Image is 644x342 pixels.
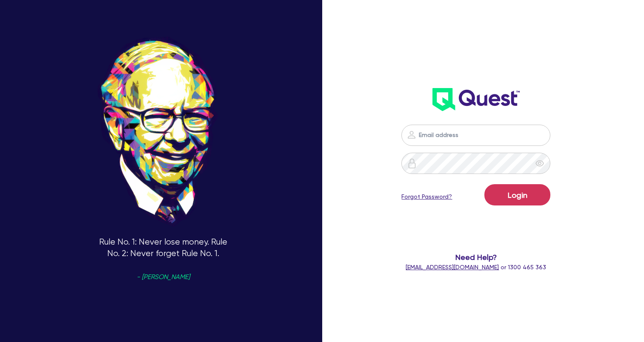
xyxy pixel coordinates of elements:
input: Email address [401,125,550,146]
span: eye [535,159,544,168]
img: wH2k97JdezQIQAAAABJRU5ErkJggg== [432,88,520,111]
span: or 1300 465 363 [406,264,546,271]
button: Login [484,184,550,205]
span: - [PERSON_NAME] [137,274,190,280]
a: Forgot Password? [401,192,452,201]
span: Need Help? [393,251,560,263]
img: icon-password [407,158,417,168]
a: [EMAIL_ADDRESS][DOMAIN_NAME] [406,264,499,271]
img: icon-password [406,130,417,140]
